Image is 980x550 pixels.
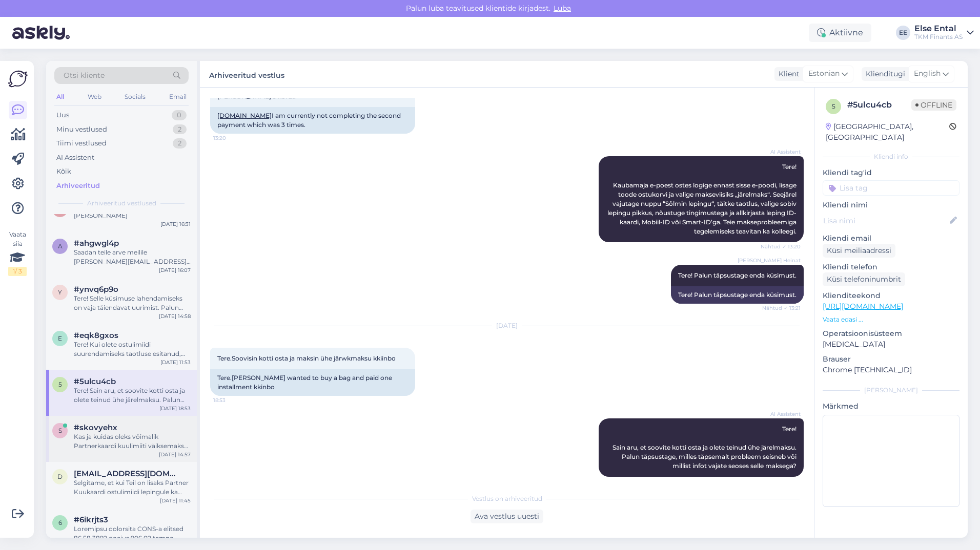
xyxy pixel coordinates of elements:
div: Arhiveeritud [56,181,100,191]
div: Minu vestlused [56,124,107,135]
a: Else EntalTKM Finants AS [914,25,974,41]
span: #5ulcu4cb [74,377,116,386]
p: Kliendi nimi [823,200,959,210]
span: s [58,427,62,434]
div: Email [167,90,189,103]
div: Uus [56,110,69,120]
p: Kliendi tag'id [823,167,959,178]
div: All [54,90,66,103]
span: #eqk8gxos [74,331,118,340]
input: Lisa tag [823,180,959,196]
span: 5 [832,102,835,110]
p: Chrome [TECHNICAL_ID] [823,365,959,375]
div: Küsi telefoninumbrit [823,272,905,286]
span: Offline [911,99,956,111]
span: Estonian [808,68,840,79]
div: Tere! Sain aru, et soovite kotti osta ja olete teinud ühe järelmaksu. Palun täpsustage, milles tä... [74,386,191,405]
span: Nähtud ✓ 13:21 [762,304,801,312]
span: Otsi kliente [64,70,105,81]
span: Vestlus on arhiveeritud [472,494,542,503]
span: #skovyehx [74,423,117,432]
p: Brauser [823,354,959,365]
span: AI Assistent [762,148,801,156]
div: EE [896,26,910,40]
span: 5 [58,380,62,388]
span: AI Assistent [762,410,801,418]
span: 18:53 [213,396,252,404]
div: Vaata siia [8,230,27,276]
div: 2 [173,124,187,135]
div: Tere.[PERSON_NAME] wanted to buy a bag and paid one installment kkinbo [210,369,415,396]
div: Kliendi info [823,152,959,161]
span: e [58,334,62,342]
span: 13:20 [213,134,252,142]
div: Web [86,90,104,103]
label: Arhiveeritud vestlus [209,67,284,81]
div: Loremipsu dolorsita CONS-a elitsed 86.58.3892 doeius 906,02 tempo. Incididun, ut labo Etdo ma ali... [74,524,191,543]
span: Luba [550,4,574,13]
a: [URL][DOMAIN_NAME] [823,302,903,311]
div: [DATE] 14:58 [159,312,191,320]
span: 18:53 [762,477,801,485]
p: Märkmed [823,401,959,412]
div: [PERSON_NAME] [74,211,191,220]
span: Tere! Sain aru, et soovite kotti osta ja olete teinud ühe järelmaksu. Palun täpsustage, milles tä... [612,425,798,470]
div: [PERSON_NAME] [823,386,959,395]
div: [DATE] 11:45 [160,497,191,504]
div: Tere! Palun täpsustage enda küsimust. [671,286,804,304]
p: Kliendi email [823,233,959,244]
span: Tere.Soovisin kotti osta ja maksin ühe järwkmaksu kkiinbo [217,354,396,362]
div: 0 [172,110,187,120]
span: dokinght@gmail.com [74,469,180,478]
div: 2 [173,138,187,149]
img: Askly Logo [8,69,28,89]
div: Klienditugi [862,69,905,79]
div: TKM Finants AS [914,33,963,41]
div: [DATE] 18:53 [159,405,191,412]
div: Socials [122,90,148,103]
div: Aktiivne [809,24,871,42]
div: 1 / 3 [8,267,27,276]
div: Ava vestlus uuesti [471,510,543,523]
div: [GEOGRAPHIC_DATA], [GEOGRAPHIC_DATA] [826,121,949,143]
div: Tiimi vestlused [56,138,107,149]
div: # 5ulcu4cb [847,99,911,111]
div: Else Ental [914,25,963,33]
div: Kõik [56,166,71,177]
div: Selgitame, et kui Teil on lisaks Partner Kuukaardi ostulimiidi lepingule ka teisi kehtivaid TKM F... [74,478,191,497]
div: [DATE] [210,321,804,330]
span: Nähtud ✓ 13:20 [761,243,801,250]
span: #ynvq6p9o [74,285,118,294]
span: a [58,242,63,250]
span: #6ikrjts3 [74,515,108,524]
div: [DATE] 16:31 [160,220,191,228]
div: Tere! Kui olete ostulimiidi suurendamiseks taotluse esitanud, siis läheb vastuse saamiseks tavali... [74,340,191,358]
div: [DATE] 16:07 [159,266,191,274]
div: Klient [774,69,800,79]
span: Tere! Palun täpsustage enda küsimust. [678,271,797,279]
p: Kliendi telefon [823,262,959,272]
span: d [57,473,63,480]
span: English [914,68,941,79]
div: Saadan teile arve meilile [PERSON_NAME][EMAIL_ADDRESS][DOMAIN_NAME] Palun uuendage oma andmeid ka... [74,248,191,266]
span: Arhiveeritud vestlused [87,199,156,208]
p: Vaata edasi ... [823,315,959,324]
p: [MEDICAL_DATA] [823,339,959,350]
span: y [58,288,62,296]
input: Lisa nimi [823,215,948,226]
span: [PERSON_NAME] Heinat [738,257,801,264]
div: Tere! Selle küsimuse lahendamiseks on vaja täiendavat uurimist. Palun saatke oma päring koos deta... [74,294,191,312]
span: 6 [58,519,62,526]
div: Kas ja kuidas oleks võimalik Partnerkaardi kuulimiiti väiksemaks muuta? [74,432,191,451]
div: [DATE] 14:57 [159,451,191,458]
div: AI Assistent [56,153,94,163]
div: Küsi meiliaadressi [823,244,895,258]
p: Klienditeekond [823,290,959,301]
div: I am currently not completing the second payment which was 3 times. [210,107,415,134]
a: [DOMAIN_NAME] [217,112,272,119]
span: #ahgwgl4p [74,239,119,248]
div: [DATE] 11:53 [160,358,191,366]
p: Operatsioonisüsteem [823,328,959,339]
